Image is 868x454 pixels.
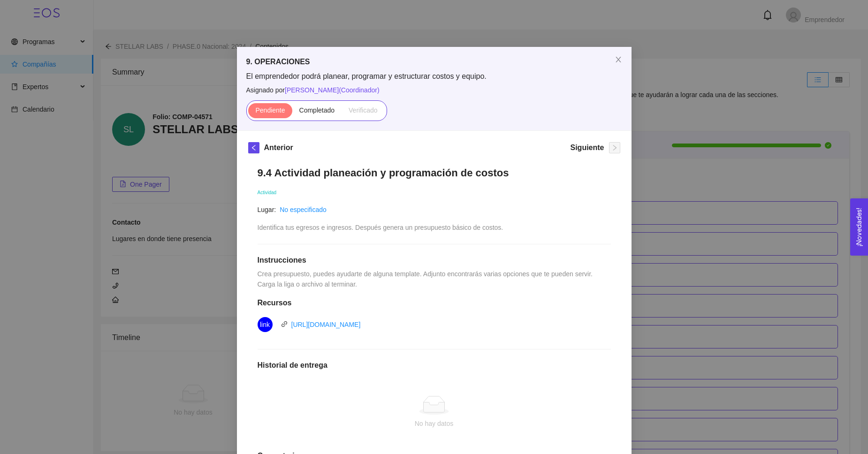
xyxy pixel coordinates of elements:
[850,198,868,256] button: Open Feedback Widget
[258,298,611,308] h1: Recursos
[609,142,620,153] button: right
[605,47,632,73] button: Close
[249,144,259,151] span: left
[615,56,622,63] span: close
[258,270,594,288] span: Crea presupuesto, puedes ayudarte de alguna template. Adjunto encontrarás varias opciones que te ...
[260,317,270,332] span: link
[258,361,611,370] h1: Historial de entrega
[258,166,611,179] h1: 9.4 Actividad planeación y programación de costos
[285,86,380,94] span: [PERSON_NAME] ( Coordinador )
[291,321,361,328] a: [URL][DOMAIN_NAME]
[258,190,277,195] span: Actividad
[281,321,288,327] span: link
[280,206,327,213] a: No especificado
[264,142,293,153] h5: Anterior
[246,85,622,95] span: Asignado por
[265,418,603,429] div: No hay datos
[246,56,622,68] h5: 9. OPERACIONES
[258,204,276,215] article: Lugar:
[255,106,285,114] span: Pendiente
[349,106,377,114] span: Verificado
[248,142,259,153] button: left
[258,224,503,231] span: Identifica tus egresos e ingresos. Después genera un presupuesto básico de costos.
[246,71,622,82] span: El emprendedor podrá planear, programar y estructurar costos y equipo.
[299,106,335,114] span: Completado
[258,256,611,265] h1: Instrucciones
[570,142,604,153] h5: Siguiente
